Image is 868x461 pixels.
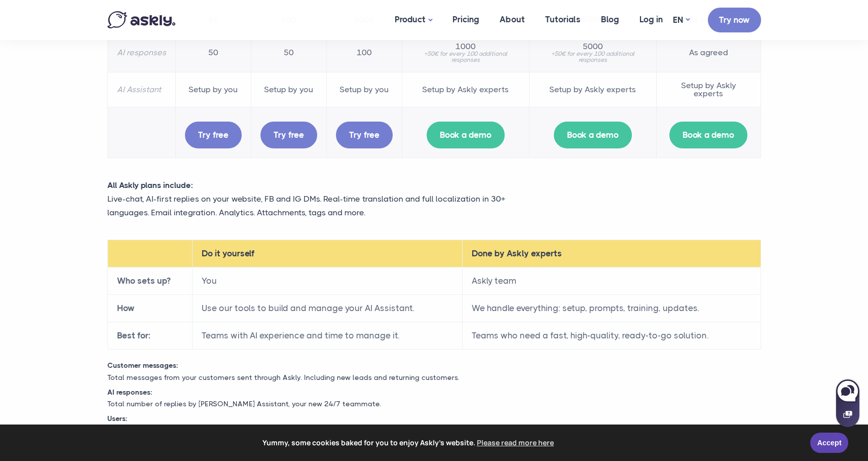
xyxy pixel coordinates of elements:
[107,33,175,72] th: AI responses
[810,433,848,453] a: Accept
[462,240,761,267] th: Done by Askly experts
[107,192,538,219] p: Live-chat, AI-first replies on your website, FB and IG DMs. Real-time translation and full locali...
[100,372,769,384] p: Total messages from your customers sent through Askly. Including new leads and returning customers.
[529,72,656,107] td: Setup by Askly experts
[462,295,761,322] td: We handle everything: setup, prompts, training, updates.
[107,388,152,396] strong: AI responses:
[100,398,769,410] p: Total number of replies by [PERSON_NAME] Assistant, your new 24/7 teammate.
[475,435,555,450] a: learn more about cookies
[411,51,520,63] small: +50€ for every 100 additional responses
[192,267,462,295] td: You
[107,322,192,350] th: Best for:
[539,51,647,63] small: +50€ for every 100 additional responses
[175,33,251,72] td: 50
[539,43,647,51] span: 5000
[251,33,326,72] td: 50
[411,43,520,51] span: 1000
[175,72,251,107] td: Setup by you
[554,122,632,148] a: Book a demo
[336,122,393,148] a: Try free
[107,414,127,422] strong: Users:
[326,72,402,107] td: Setup by you
[666,49,751,57] span: As agreed
[107,361,178,369] strong: Customer messages:
[251,72,326,107] td: Setup by you
[15,435,803,450] span: Yummy, some cookies baked for you to enjoy Askly's website.
[835,377,860,428] iframe: Askly chat
[402,72,529,107] td: Setup by Askly experts
[192,295,462,322] td: Use our tools to build and manage your AI Assistant.
[192,240,462,267] th: Do it yourself
[669,122,747,148] a: Book a demo
[708,8,761,32] a: Try now
[107,180,193,190] strong: All Askly plans include:
[673,13,690,27] a: EN
[107,295,192,322] th: How
[192,322,462,350] td: Teams with AI experience and time to manage it.
[462,322,761,350] td: Teams who need a fast, high-quality, ready-to-go solution.
[427,122,505,148] a: Book a demo
[107,11,175,28] img: Askly
[260,122,317,148] a: Try free
[326,33,402,72] td: 100
[107,267,192,295] th: Who sets up?
[107,72,175,107] th: AI Assistant
[185,122,242,148] a: Try free
[462,267,761,295] td: Askly team
[656,72,761,107] td: Setup by Askly experts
